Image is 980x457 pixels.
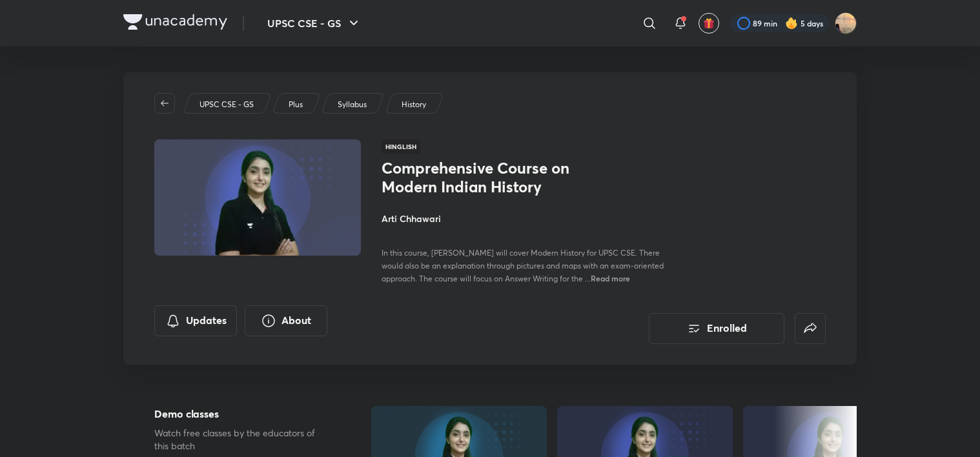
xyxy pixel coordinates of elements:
[154,406,330,421] h5: Demo classes
[154,305,237,336] button: Updates
[123,14,227,30] img: Company Logo
[400,99,429,110] a: History
[795,313,826,344] button: false
[260,10,369,36] button: UPSC CSE - GS
[152,138,363,257] img: Thumbnail
[199,99,254,110] p: UPSC CSE - GS
[703,17,715,29] img: avatar
[245,305,327,336] button: About
[382,139,420,154] span: Hinglish
[699,13,719,34] button: avatar
[382,212,671,225] h4: Arti Chhawari
[338,99,367,110] p: Syllabus
[289,99,303,110] p: Plus
[154,427,330,452] p: Watch free classes by the educators of this batch
[402,99,426,110] p: History
[382,159,593,196] h1: Comprehensive Course on Modern Indian History
[649,313,784,344] button: Enrolled
[382,248,664,283] span: In this course, [PERSON_NAME] will cover Modern History for UPSC CSE. There would also be an expl...
[287,99,305,110] a: Plus
[198,99,256,110] a: UPSC CSE - GS
[123,14,227,33] a: Company Logo
[336,99,369,110] a: Syllabus
[785,17,798,30] img: streak
[591,273,630,283] span: Read more
[835,12,857,34] img: Snatashree Punyatoya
